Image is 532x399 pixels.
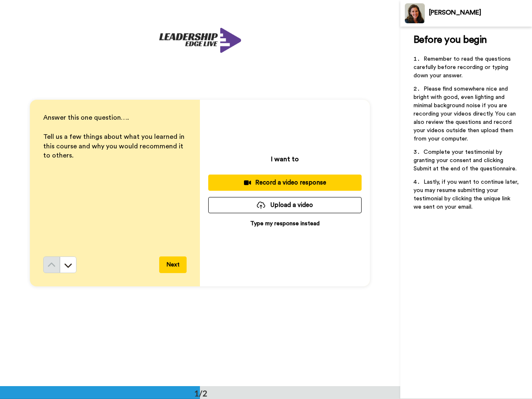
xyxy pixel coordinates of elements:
[159,256,187,273] button: Next
[208,197,362,213] button: Upload a video
[271,154,299,164] p: I want to
[43,114,129,121] span: Answer this one question….
[250,219,320,228] p: Type my response instead
[215,178,355,187] div: Record a video response
[208,175,362,191] button: Record a video response
[43,133,186,159] span: Tell us a few things about what you learned in this course and why you would recommend it to others.
[414,35,487,45] span: Before you begin
[405,3,425,23] img: Profile Image
[414,86,517,142] span: Please find somewhere nice and bright with good, even lighting and minimal background noise if yo...
[429,9,532,17] div: [PERSON_NAME]
[414,149,517,172] span: Complete your testimonial by granting your consent and clicking Submit at the end of the question...
[414,56,512,79] span: Remember to read the questions carefully before recording or typing down your answer.
[181,387,221,399] div: 1/2
[414,179,520,210] span: Lastly, if you want to continue later, you may resume submitting your testimonial by clicking the...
